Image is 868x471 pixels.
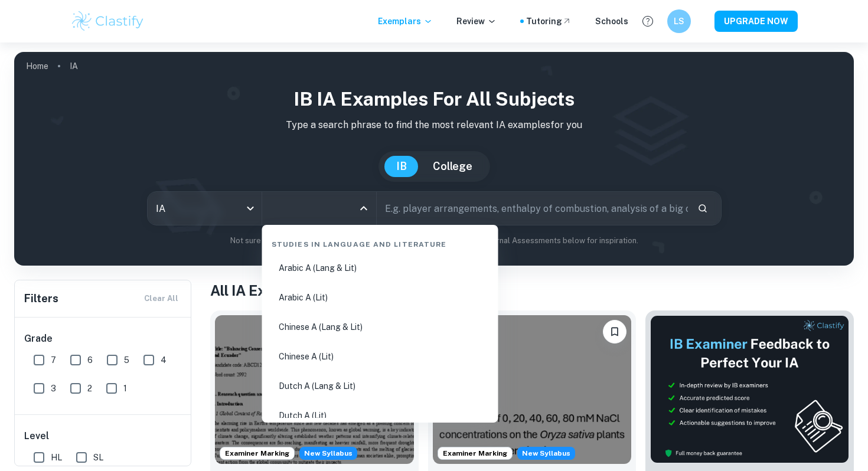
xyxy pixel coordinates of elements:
[24,118,844,132] p: Type a search phrase to find the most relevant IA examples for you
[355,200,372,217] button: Close
[24,85,844,113] h1: IB IA examples for all subjects
[215,315,414,464] img: ESS IA example thumbnail: To what extent do CO2 emissions contribu
[378,15,433,28] p: Exemplars
[210,280,854,301] h1: All IA Examples
[638,11,658,31] button: Help and Feedback
[517,447,575,460] div: Starting from the May 2026 session, the ESS IA requirements have changed. We created this exempla...
[267,230,494,254] div: Studies in Language and Literature
[384,156,419,177] button: IB
[87,354,93,367] span: 6
[667,9,691,33] button: LS
[70,9,145,33] img: Clastify logo
[51,451,62,464] span: HL
[267,313,494,341] li: Chinese A (Lang & Lit)
[433,315,632,464] img: ESS IA example thumbnail: To what extent do diPerent NaCl concentr
[26,58,48,74] a: Home
[456,15,497,28] p: Review
[87,382,92,395] span: 2
[526,15,572,28] a: Tutoring
[70,60,78,73] p: IA
[299,447,357,460] span: New Syllabus
[595,15,628,28] a: Schools
[267,372,494,400] li: Dutch A (Lang & Lit)
[220,448,294,459] span: Examiner Marking
[693,198,713,218] button: Search
[24,290,58,307] h6: Filters
[148,192,262,225] div: IA
[51,382,56,395] span: 3
[650,315,849,463] img: Thumbnail
[673,15,686,28] h6: LS
[24,429,182,443] h6: Level
[51,354,56,367] span: 7
[161,354,167,367] span: 4
[267,402,494,429] li: Dutch A (Lit)
[299,447,357,460] div: Starting from the May 2026 session, the ESS IA requirements have changed. We created this exempla...
[267,284,494,311] li: Arabic A (Lit)
[517,447,575,460] span: New Syllabus
[93,451,103,464] span: SL
[267,254,494,282] li: Arabic A (Lang & Lit)
[24,332,182,346] h6: Grade
[714,11,798,32] button: UPGRADE NOW
[421,156,484,177] button: College
[377,192,688,225] input: E.g. player arrangements, enthalpy of combustion, analysis of a big city...
[603,320,626,344] button: Bookmark
[124,354,129,367] span: 5
[123,382,127,395] span: 1
[14,52,854,266] img: profile cover
[438,448,512,459] span: Examiner Marking
[267,343,494,370] li: Chinese A (Lit)
[24,235,844,247] p: Not sure what to search for? You can always look through our example Internal Assessments below f...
